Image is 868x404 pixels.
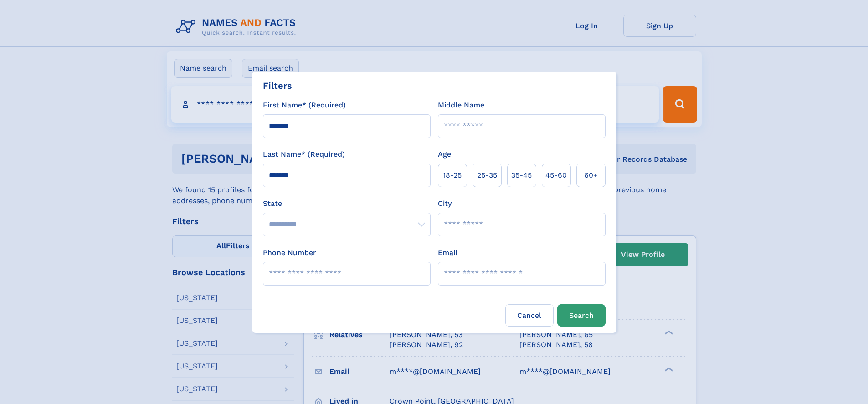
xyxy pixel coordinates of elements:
div: Filters [263,79,292,92]
label: Email [438,247,457,258]
label: Middle Name [438,100,484,111]
label: City [438,198,452,209]
span: 18‑25 [443,170,462,181]
label: Age [438,149,451,160]
button: Search [557,304,606,327]
span: 45‑60 [545,170,567,181]
span: 25‑35 [477,170,497,181]
label: Cancel [505,304,554,327]
label: Phone Number [263,247,316,258]
label: Last Name* (Required) [263,149,345,160]
span: 35‑45 [511,170,532,181]
span: 60+ [584,170,598,181]
label: State [263,198,431,209]
label: First Name* (Required) [263,100,346,111]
